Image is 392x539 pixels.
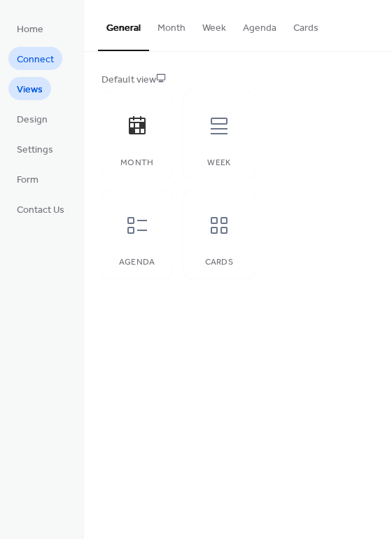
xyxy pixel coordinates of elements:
a: Contact Us [8,197,73,220]
div: Default view [101,73,372,87]
div: Agenda [115,258,158,267]
span: Form [17,173,38,188]
span: Design [17,113,48,127]
a: Home [8,17,52,40]
a: Views [8,77,51,100]
span: Connect [17,52,54,67]
a: Design [8,107,56,130]
a: Form [8,167,47,190]
span: Views [17,83,43,97]
a: Connect [8,47,62,70]
div: Month [115,158,158,168]
span: Settings [17,143,53,157]
span: Home [17,22,43,37]
div: Week [197,158,240,168]
div: Cards [197,258,240,267]
span: Contact Us [17,203,64,218]
a: Settings [8,137,62,160]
